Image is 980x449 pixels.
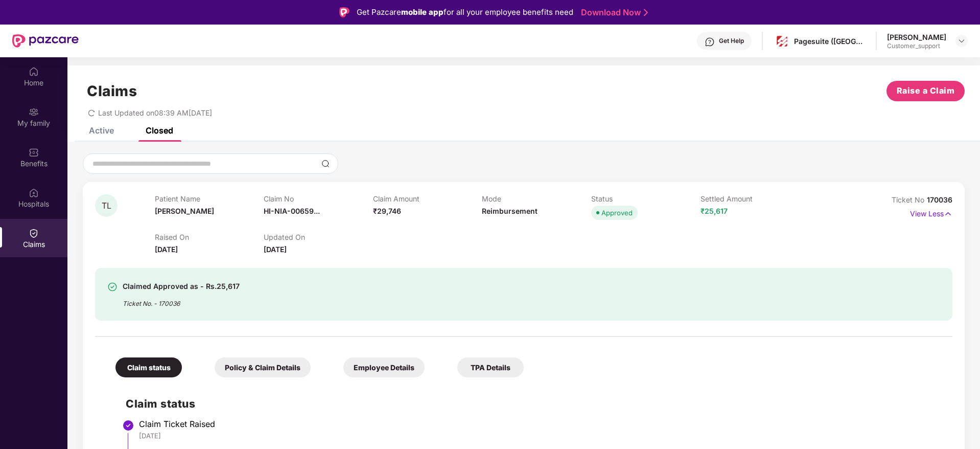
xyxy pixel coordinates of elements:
[98,108,212,117] span: Last Updated on 08:39 AM[DATE]
[107,282,118,292] img: svg+xml;base64,PHN2ZyBpZD0iU3VjY2Vzcy0zMngzMiIgeG1sbnM9Imh0dHA6Ly93d3cudzMub3JnLzIwMDAvc3ZnIiB3aW...
[601,208,633,218] div: Approved
[910,206,952,219] p: View Less
[88,108,95,117] span: redo
[775,34,789,49] img: pagesuite-logo-center.png
[29,188,39,198] img: svg+xml;base64,PHN2ZyBpZD0iSG9zcGl0YWxzIiB4bWxucz0iaHR0cDovL3d3dy53My5vcmcvMjAwMC9zdmciIHdpZHRoPS...
[357,6,573,18] div: Get Pazcare for all your employee benefits need
[155,194,264,203] p: Patient Name
[115,357,182,377] div: Claim status
[482,194,591,203] p: Mode
[701,194,810,203] p: Settled Amount
[29,66,39,77] img: svg+xml;base64,PHN2ZyBpZD0iSG9tZSIgeG1sbnM9Imh0dHA6Ly93d3cudzMub3JnLzIwMDAvc3ZnIiB3aWR0aD0iMjAiIG...
[146,125,173,136] div: Closed
[887,42,946,50] div: Customer_support
[321,160,330,168] img: svg+xml;base64,PHN2ZyBpZD0iU2VhcmNoLTMyeDMyIiB4bWxucz0iaHR0cDovL3d3dy53My5vcmcvMjAwMC9zdmciIHdpZH...
[29,147,39,158] img: svg+xml;base64,PHN2ZyBpZD0iQmVuZWZpdHMiIHhtbG5zPSJodHRwOi8vd3d3LnczLm9yZy8yMDAwL3N2ZyIgd2lkdGg9Ij...
[102,201,111,210] span: TL
[373,194,482,203] p: Claim Amount
[264,233,373,241] p: Updated On
[591,194,701,203] p: Status
[139,431,942,440] div: [DATE]
[339,7,349,17] img: Logo
[155,245,178,254] span: [DATE]
[29,228,39,238] img: svg+xml;base64,PHN2ZyBpZD0iQ2xhaW0iIHhtbG5zPSJodHRwOi8vd3d3LnczLm9yZy8yMDAwL3N2ZyIgd2lkdGg9IjIwIi...
[457,357,524,377] div: TPA Details
[887,32,946,42] div: [PERSON_NAME]
[401,7,444,17] strong: mobile app
[264,207,320,215] span: HI-NIA-00659...
[581,7,645,18] a: Download Now
[892,195,927,204] span: Ticket No
[155,207,214,215] span: [PERSON_NAME]
[264,194,373,203] p: Claim No
[373,207,401,215] span: ₹29,746
[794,36,866,46] div: Pagesuite ([GEOGRAPHIC_DATA]) Private Limited
[886,81,965,101] button: Raise a Claim
[155,233,264,241] p: Raised On
[122,419,134,432] img: svg+xml;base64,PHN2ZyBpZD0iU3RlcC1Eb25lLTMyeDMyIiB4bWxucz0iaHR0cDovL3d3dy53My5vcmcvMjAwMC9zdmciIH...
[705,37,715,47] img: svg+xml;base64,PHN2ZyBpZD0iSGVscC0zMngzMiIgeG1sbnM9Imh0dHA6Ly93d3cudzMub3JnLzIwMDAvc3ZnIiB3aWR0aD...
[215,357,311,377] div: Policy & Claim Details
[29,107,39,117] img: svg+xml;base64,PHN2ZyB3aWR0aD0iMjAiIGhlaWdodD0iMjAiIHZpZXdCb3g9IjAgMCAyMCAyMCIgZmlsbD0ibm9uZSIgeG...
[701,207,728,215] span: ₹25,617
[264,245,287,254] span: [DATE]
[644,7,648,18] img: Stroke
[123,280,240,293] div: Claimed Approved as - Rs.25,617
[12,34,79,48] img: New Pazcare Logo
[123,293,240,308] div: Ticket No. - 170036
[482,207,538,215] span: Reimbursement
[89,125,114,136] div: Active
[944,208,952,219] img: svg+xml;base64,PHN2ZyB4bWxucz0iaHR0cDovL3d3dy53My5vcmcvMjAwMC9zdmciIHdpZHRoPSIxNyIgaGVpZ2h0PSIxNy...
[126,395,942,412] h2: Claim status
[343,357,425,377] div: Employee Details
[897,84,955,97] span: Raise a Claim
[87,82,137,100] h1: Claims
[927,195,952,204] span: 170036
[958,37,966,45] img: svg+xml;base64,PHN2ZyBpZD0iRHJvcGRvd24tMzJ4MzIiIHhtbG5zPSJodHRwOi8vd3d3LnczLm9yZy8yMDAwL3N2ZyIgd2...
[139,419,942,429] div: Claim Ticket Raised
[719,37,744,45] div: Get Help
